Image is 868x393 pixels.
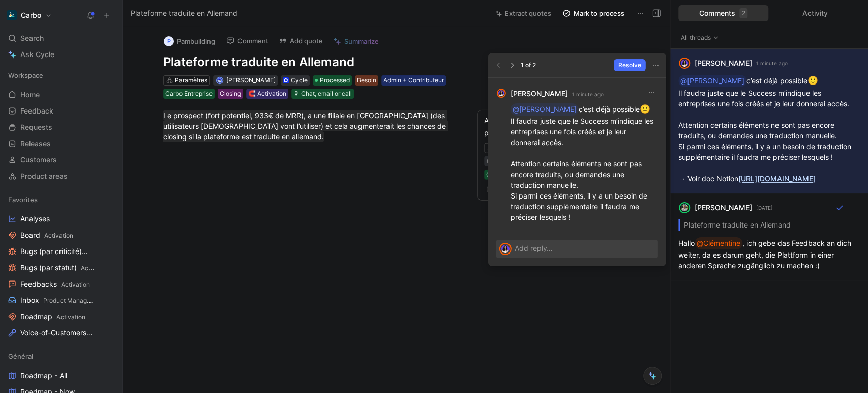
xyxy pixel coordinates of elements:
[513,103,577,116] div: @[PERSON_NAME]
[500,244,511,254] img: avatar
[498,90,505,97] img: avatar
[640,104,650,114] span: 🙂
[618,60,641,70] span: Resolve
[511,88,568,100] strong: [PERSON_NAME]
[614,59,646,71] button: Resolve
[572,90,604,99] small: 1 minute ago
[511,103,658,244] p: c’est déjà possible Il faudra juste que le Success m’indique les entreprises une fois créés et je...
[521,60,536,70] div: 1 of 2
